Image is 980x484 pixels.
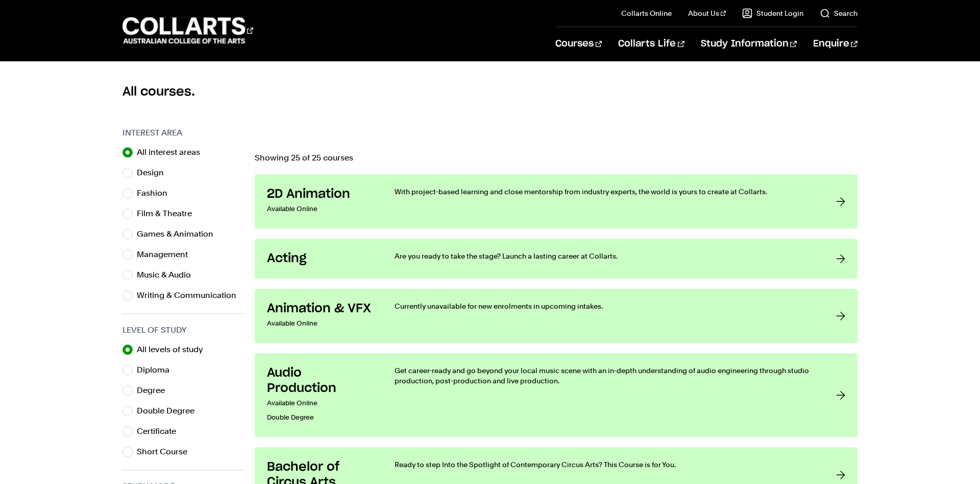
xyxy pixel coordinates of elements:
[820,8,857,18] a: Search
[267,410,374,425] p: Double Degree
[255,289,857,343] a: Animation & VFX Available Online Currently unavailable for new enrolments in upcoming intakes.
[137,445,195,459] label: Short Course
[267,365,374,396] h3: Audio Production
[137,268,199,282] label: Music & Audio
[137,145,208,159] label: All interest areas
[255,174,857,228] a: 2D Animation Available Online With project-based learning and close mentorship from industry expe...
[267,251,374,266] h3: Acting
[701,27,797,61] a: Study Information
[137,383,173,398] label: Degree
[267,301,374,316] h3: Animation & VFX
[813,27,857,61] a: Enquire
[742,8,803,18] a: Student Login
[137,206,200,221] label: Film & Theatre
[267,316,374,331] p: Available Online
[267,187,374,202] h3: 2D Animation
[618,27,684,61] a: Collarts Life
[137,227,222,241] label: Games & Animation
[267,202,374,216] p: Available Online
[137,166,172,180] label: Design
[137,363,178,377] label: Diploma
[555,27,602,61] a: Courses
[122,16,253,45] div: Go to homepage
[688,8,726,18] a: About Us
[122,127,244,139] h3: Interest Area
[267,396,374,410] p: Available Online
[255,154,857,162] p: Showing 25 of 25 courses
[395,251,816,261] p: Are you ready to take the stage? Launch a lasting career at Collarts.
[395,365,816,386] p: Get career-ready and go beyond your local music scene with an in-depth understanding of audio eng...
[137,404,203,418] label: Double Degree
[137,342,211,357] label: All levels of study
[395,459,816,470] p: Ready to step Into the Spotlight of Contemporary Circus Arts? This Course is for You.
[137,186,176,200] label: Fashion
[122,324,244,336] h3: Level of Study
[137,424,184,439] label: Certificate
[255,353,857,437] a: Audio Production Available OnlineDouble Degree Get career-ready and go beyond your local music sc...
[395,187,816,197] p: With project-based learning and close mentorship from industry experts, the world is yours to cre...
[137,247,196,262] label: Management
[137,288,244,303] label: Writing & Communication
[255,239,857,279] a: Acting Are you ready to take the stage? Launch a lasting career at Collarts.
[122,84,857,100] h2: All courses.
[395,301,816,311] p: Currently unavailable for new enrolments in upcoming intakes.
[621,8,672,18] a: Collarts Online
